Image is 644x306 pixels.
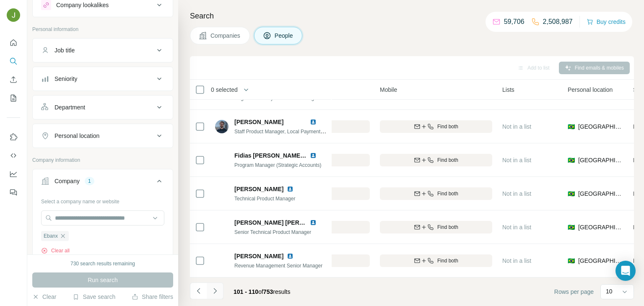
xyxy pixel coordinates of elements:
img: LinkedIn logo [287,186,293,192]
span: Technical Product Manager [234,196,295,202]
p: Personal information [32,26,173,33]
div: Department [55,103,85,112]
img: Avatar [215,254,229,267]
p: 59,706 [504,17,525,27]
span: Lists [502,86,514,94]
span: Revenue Management Senior Manager [234,263,322,269]
span: 0 selected [211,86,238,94]
button: Seniority [33,69,173,89]
button: Department [33,97,173,117]
button: Save search [73,293,115,301]
span: [GEOGRAPHIC_DATA] [578,122,623,131]
button: Use Surfe on LinkedIn [7,130,20,145]
button: Find both [380,221,492,233]
p: 2,508,987 [543,17,573,27]
span: 🇧🇷 [568,223,575,231]
div: Job title [55,46,75,54]
span: of [258,288,263,295]
span: Not in a list [502,224,531,231]
img: Avatar [215,187,229,200]
span: 🇧🇷 [568,189,575,198]
div: Select a company name or website [41,194,164,205]
img: Avatar [215,220,229,234]
div: Company [55,177,80,185]
span: 753 [263,288,273,295]
span: 🇧🇷 [568,156,575,164]
button: Personal location [33,126,173,146]
button: Enrich CSV [7,72,20,87]
span: Personal location [568,86,613,94]
span: Fidias [PERSON_NAME] [PERSON_NAME] [234,152,353,159]
button: Feedback [7,185,20,200]
img: Avatar [215,153,229,167]
button: Buy credits [587,16,626,28]
span: [PERSON_NAME] [234,186,283,192]
span: Not in a list [502,257,531,264]
div: Open Intercom Messenger [615,261,636,281]
p: 10 [606,287,613,296]
div: Company lookalikes [56,1,109,9]
div: Seniority [55,75,77,83]
span: [PERSON_NAME] [234,252,283,260]
span: [PERSON_NAME] [PERSON_NAME] [234,219,335,226]
button: Navigate to previous page [190,283,207,299]
img: LinkedIn logo [287,253,293,259]
img: LinkedIn logo [310,152,317,159]
span: [GEOGRAPHIC_DATA] [578,257,623,265]
button: Company1 [33,171,173,194]
div: Personal location [55,132,99,140]
button: My lists [7,91,20,106]
button: Share filters [132,293,173,301]
span: Not in a list [502,157,531,163]
span: Rows per page [554,288,594,296]
span: Find both [437,223,458,231]
h4: Search [190,10,634,22]
button: Navigate to next page [207,283,223,299]
span: Companies [210,31,241,40]
button: Find both [380,154,492,166]
button: Find both [380,120,492,133]
span: [GEOGRAPHIC_DATA] [578,156,623,164]
button: Quick start [7,35,20,50]
span: results [234,288,290,295]
span: Mobile [380,86,397,94]
button: Use Surfe API [7,148,20,163]
span: Regional Country Growth Sr Manager [GEOGRAPHIC_DATA] & [GEOGRAPHIC_DATA] [234,94,431,101]
span: 🇧🇷 [568,257,575,265]
span: Staff Product Manager, Local Payment Methods, Open Finance & Core Banking [234,128,412,135]
span: [GEOGRAPHIC_DATA] [578,189,623,198]
img: LinkedIn logo [310,219,317,226]
button: Clear [32,293,56,301]
span: 🇧🇷 [568,122,575,131]
span: Senior Technical Product Manager [234,229,311,235]
span: Find both [437,257,458,265]
p: Company information [32,156,173,164]
span: Find both [437,156,458,164]
div: 1 [85,177,94,185]
button: Job title [33,40,173,60]
span: [GEOGRAPHIC_DATA] [578,223,623,231]
span: [PERSON_NAME] [234,119,283,125]
span: Program Manager (Strategic Accounts) [234,162,321,168]
span: 101 - 110 [234,288,258,295]
span: Not in a list [502,190,531,197]
button: Search [7,54,20,69]
span: Ebanx [44,232,58,240]
button: Dashboard [7,166,20,182]
button: Clear all [41,247,70,254]
span: Find both [437,190,458,197]
div: 730 search results remaining [70,260,135,267]
img: LinkedIn logo [310,119,317,125]
span: Find both [437,123,458,130]
span: People [275,31,294,40]
img: Avatar [7,8,20,22]
button: Find both [380,187,492,200]
span: Not in a list [502,123,531,130]
button: Find both [380,254,492,267]
img: Avatar [215,120,229,133]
